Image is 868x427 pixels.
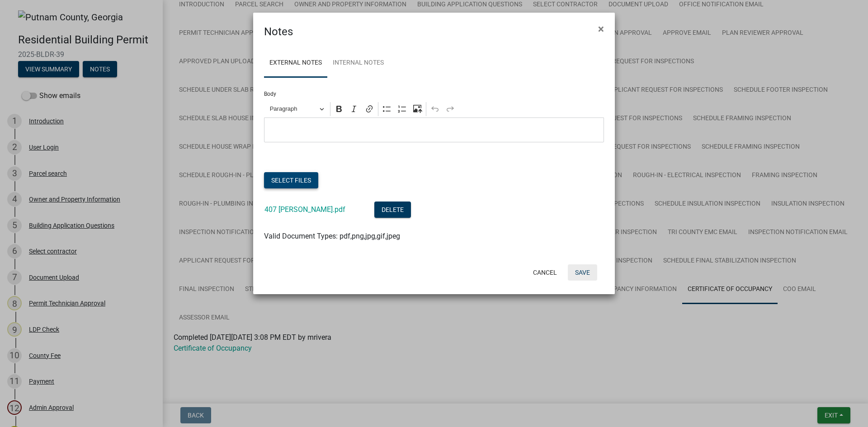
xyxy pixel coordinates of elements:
[264,91,276,97] label: Body
[264,172,318,188] button: Select files
[526,264,564,281] button: Cancel
[264,205,345,214] a: 407 [PERSON_NAME].pdf
[598,23,604,35] span: ×
[264,117,604,142] div: Editor editing area: main. Press Alt+0 for help.
[266,102,328,116] button: Paragraph, Heading
[270,103,317,114] span: Paragraph
[264,49,327,78] a: External Notes
[264,232,400,240] span: Valid Document Types: pdf,png,jpg,gif,jpeg
[568,264,597,281] button: Save
[374,206,411,215] wm-modal-confirm: Delete Document
[327,49,389,78] a: Internal Notes
[591,16,611,42] button: Close
[374,202,411,218] button: Delete
[264,23,293,40] h4: Notes
[264,100,604,117] div: Editor toolbar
